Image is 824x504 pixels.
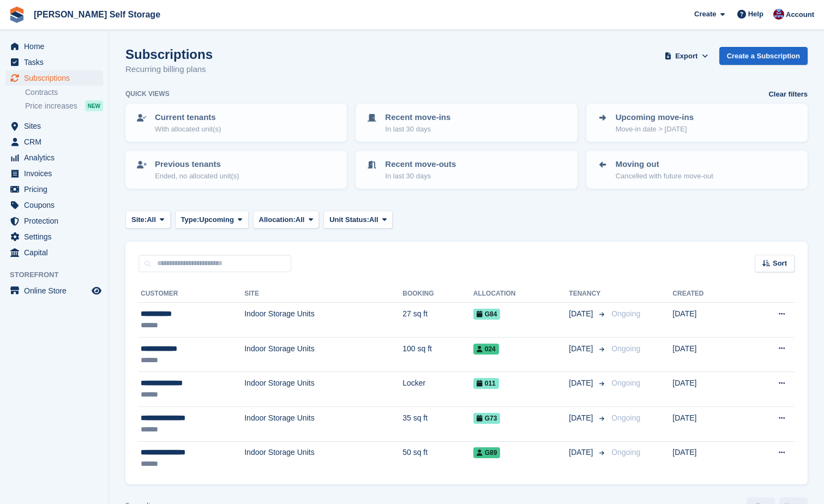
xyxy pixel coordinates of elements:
[473,413,501,424] span: G73
[357,105,576,141] a: Recent move-ins In last 30 days
[675,51,697,62] span: Export
[616,158,713,171] p: Moving out
[253,211,320,229] button: Allocation: All
[85,100,103,111] div: NEW
[24,229,89,244] span: Settings
[5,166,103,181] a: menu
[611,448,640,457] span: Ongoing
[29,5,165,23] a: [PERSON_NAME] Self Storage
[5,182,103,197] a: menu
[672,285,743,303] th: Created
[24,134,89,149] span: CRM
[127,105,346,141] a: Current tenants With allocated unit(s)
[323,211,393,229] button: Unit Status: All
[139,285,244,303] th: Customer
[768,89,808,100] a: Clear filters
[5,118,103,134] a: menu
[244,303,402,338] td: Indoor Storage Units
[5,55,103,70] a: menu
[616,171,713,182] p: Cancelled with future move-out
[155,111,221,124] p: Current tenants
[5,39,103,54] a: menu
[24,55,89,70] span: Tasks
[748,9,763,20] span: Help
[244,337,402,372] td: Indoor Storage Units
[259,214,296,225] span: Allocation:
[24,150,89,165] span: Analytics
[773,258,787,269] span: Sort
[296,214,305,225] span: All
[24,118,89,134] span: Sites
[24,245,89,260] span: Capital
[385,158,456,171] p: Recent move-outs
[569,377,595,389] span: [DATE]
[473,344,499,355] span: 024
[5,70,103,86] a: menu
[672,303,743,338] td: [DATE]
[672,372,743,407] td: [DATE]
[155,158,239,171] p: Previous tenants
[244,441,402,476] td: Indoor Storage Units
[587,152,807,188] a: Moving out Cancelled with future move-out
[569,308,595,320] span: [DATE]
[10,269,109,280] span: Storefront
[155,124,221,135] p: With allocated unit(s)
[181,214,200,225] span: Type:
[5,213,103,229] a: menu
[131,214,147,225] span: Site:
[155,171,239,182] p: Ended, no allocated unit(s)
[611,309,640,318] span: Ongoing
[5,150,103,165] a: menu
[611,379,640,387] span: Ongoing
[773,9,784,20] img: Tracy Bailey
[587,105,807,141] a: Upcoming move-ins Move-in date > [DATE]
[244,285,402,303] th: Site
[385,111,450,124] p: Recent move-ins
[694,9,716,20] span: Create
[24,182,89,197] span: Pricing
[24,166,89,181] span: Invoices
[616,124,694,135] p: Move-in date > [DATE]
[663,47,711,65] button: Export
[611,344,640,353] span: Ongoing
[24,197,89,213] span: Coupons
[473,447,501,458] span: G89
[385,171,456,182] p: In last 30 days
[569,447,595,458] span: [DATE]
[125,211,171,229] button: Site: All
[24,283,89,298] span: Online Store
[402,337,473,372] td: 100 sq ft
[569,285,607,303] th: Tenancy
[175,211,249,229] button: Type: Upcoming
[244,406,402,441] td: Indoor Storage Units
[5,229,103,244] a: menu
[199,214,234,225] span: Upcoming
[672,337,743,372] td: [DATE]
[9,7,25,23] img: stora-icon-8386f47178a22dfd0bd8f6a31ec36ba5ce8667c1dd55bd0f319d3a0aa187defe.svg
[385,124,450,135] p: In last 30 days
[5,197,103,213] a: menu
[24,39,89,54] span: Home
[402,406,473,441] td: 35 sq ft
[90,284,103,297] a: Preview store
[25,100,103,112] a: Price increases NEW
[329,214,369,225] span: Unit Status:
[25,87,103,98] a: Contracts
[24,70,89,86] span: Subscriptions
[569,343,595,355] span: [DATE]
[402,303,473,338] td: 27 sq ft
[402,372,473,407] td: Locker
[473,285,569,303] th: Allocation
[473,378,499,389] span: 011
[5,283,103,298] a: menu
[616,111,694,124] p: Upcoming move-ins
[402,441,473,476] td: 50 sq ft
[125,63,213,76] p: Recurring billing plans
[147,214,156,225] span: All
[672,441,743,476] td: [DATE]
[125,89,170,99] h6: Quick views
[127,152,346,188] a: Previous tenants Ended, no allocated unit(s)
[786,9,814,20] span: Account
[25,101,77,111] span: Price increases
[244,372,402,407] td: Indoor Storage Units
